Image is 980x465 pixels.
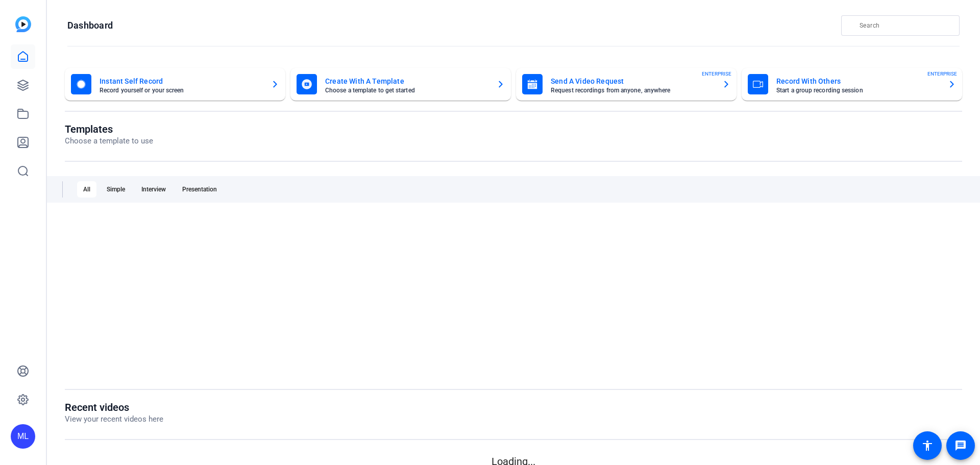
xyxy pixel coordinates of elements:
[860,19,951,32] input: Search
[742,68,962,101] button: Record With OthersStart a group recording sessionENTERPRISE
[15,16,31,32] img: blue-gradient.svg
[516,68,737,101] button: Send A Video RequestRequest recordings from anyone, anywhereENTERPRISE
[65,123,153,135] h1: Templates
[325,87,488,93] mat-card-subtitle: Choose a template to get started
[100,87,263,93] mat-card-subtitle: Record yourself or your screen
[65,135,153,147] p: Choose a template to use
[290,68,511,101] button: Create With A TemplateChoose a template to get started
[101,181,131,198] div: Simple
[551,75,714,87] mat-card-title: Send A Video Request
[776,87,940,93] mat-card-subtitle: Start a group recording session
[11,424,35,449] div: ML
[776,75,940,87] mat-card-title: Record With Others
[135,181,172,198] div: Interview
[325,75,488,87] mat-card-title: Create With A Template
[65,401,163,413] h1: Recent videos
[77,181,96,198] div: All
[702,70,731,78] span: ENTERPRISE
[65,413,163,425] p: View your recent videos here
[954,439,967,452] mat-icon: message
[65,68,285,101] button: Instant Self RecordRecord yourself or your screen
[100,75,263,87] mat-card-title: Instant Self Record
[67,19,113,32] h1: Dashboard
[921,439,934,452] mat-icon: accessibility
[176,181,223,198] div: Presentation
[927,70,957,78] span: ENTERPRISE
[551,87,714,93] mat-card-subtitle: Request recordings from anyone, anywhere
